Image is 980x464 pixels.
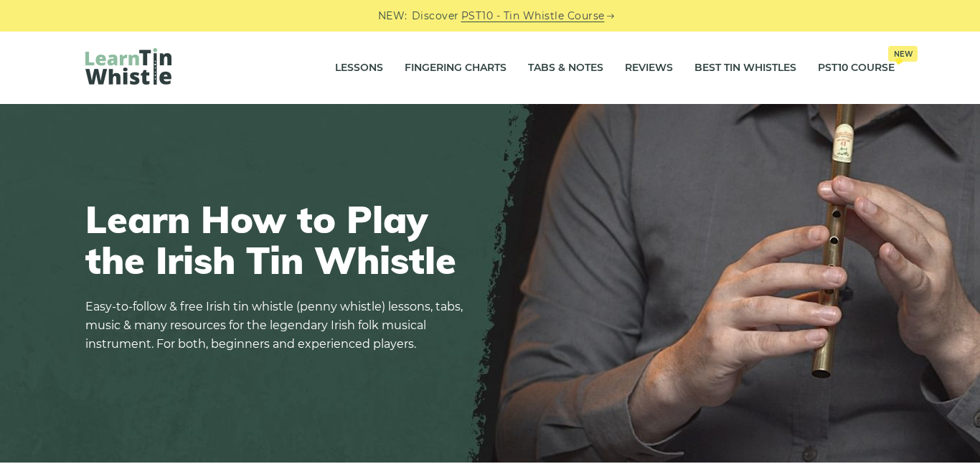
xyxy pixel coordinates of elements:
[335,50,383,86] a: Lessons
[818,50,895,86] a: PST10 CourseNew
[694,50,796,86] a: Best Tin Whistles
[85,48,171,85] img: LearnTinWhistle.com
[528,50,603,86] a: Tabs & Notes
[888,46,918,62] span: New
[405,50,507,86] a: Fingering Charts
[85,199,473,280] h1: Learn How to Play the Irish Tin Whistle
[625,50,673,86] a: Reviews
[85,298,473,354] p: Easy-to-follow & free Irish tin whistle (penny whistle) lessons, tabs, music & many resources for...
